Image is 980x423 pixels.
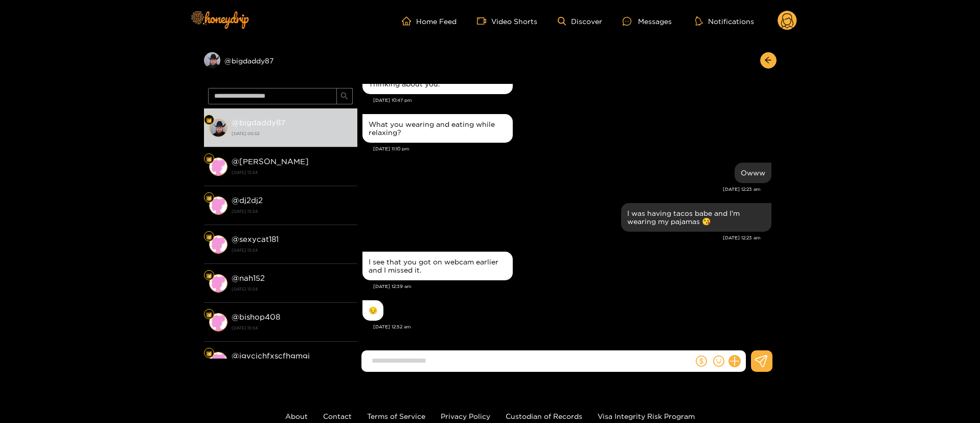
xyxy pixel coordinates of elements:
[209,196,227,215] img: conversation
[204,52,357,69] div: @bigdaddy87
[506,412,582,420] a: Custodian of Records
[558,17,602,26] a: Discover
[362,252,513,280] div: Sep. 25, 12:39 am
[367,412,425,420] a: Terms of Service
[285,412,308,420] a: About
[232,157,309,166] strong: @ [PERSON_NAME]
[232,207,352,216] strong: [DATE] 15:54
[373,97,771,104] div: [DATE] 10:47 pm
[694,353,709,369] button: dollar
[741,169,765,177] div: Owww
[206,311,212,318] img: Fan Level
[209,119,227,137] img: conversation
[760,52,777,69] button: arrow-left
[362,114,513,143] div: Sep. 24, 11:10 pm
[232,235,279,243] strong: @ sexycat181
[206,350,212,357] img: Fan Level
[209,352,227,370] img: conversation
[232,118,285,127] strong: @ bigdaddy87
[441,412,490,420] a: Privacy Policy
[362,186,761,193] div: [DATE] 12:23 am
[209,274,227,293] img: conversation
[323,412,352,420] a: Contact
[206,195,212,201] img: Fan Level
[373,283,771,290] div: [DATE] 12:39 am
[362,234,761,241] div: [DATE] 12:23 am
[373,145,771,152] div: [DATE] 11:10 pm
[340,92,348,101] span: search
[232,313,280,321] strong: @ bishop408
[232,196,263,205] strong: @ dj2dj2
[206,117,212,123] img: Fan Level
[209,158,227,176] img: conversation
[692,16,757,26] button: Notifications
[232,351,310,360] strong: @ jgvcjchfxscfhgmgj
[232,284,352,294] strong: [DATE] 15:54
[477,16,491,26] span: video-camera
[369,258,507,274] div: I see that you got on webcam earlier and I missed it.
[232,323,352,332] strong: [DATE] 15:54
[627,209,765,226] div: I was having tacos babe and I'm wearing my pajamas 😘
[232,129,352,138] strong: [DATE] 00:52
[232,274,265,282] strong: @ nah152
[206,234,212,240] img: Fan Level
[206,273,212,279] img: Fan Level
[232,246,352,255] strong: [DATE] 15:54
[477,16,537,26] a: Video Shorts
[362,300,383,321] div: Sep. 25, 12:52 am
[402,16,416,26] span: home
[621,203,771,232] div: Sep. 25, 12:23 am
[764,56,772,65] span: arrow-left
[373,323,771,330] div: [DATE] 12:52 am
[369,120,507,137] div: What you wearing and eating while relaxing?
[336,88,353,104] button: search
[209,313,227,331] img: conversation
[696,355,707,367] span: dollar
[402,16,457,26] a: Home Feed
[598,412,695,420] a: Visa Integrity Risk Program
[623,15,672,27] div: Messages
[369,306,377,315] div: 😔
[209,235,227,254] img: conversation
[713,355,724,367] span: smile
[735,163,771,183] div: Sep. 25, 12:23 am
[206,156,212,162] img: Fan Level
[232,168,352,177] strong: [DATE] 15:54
